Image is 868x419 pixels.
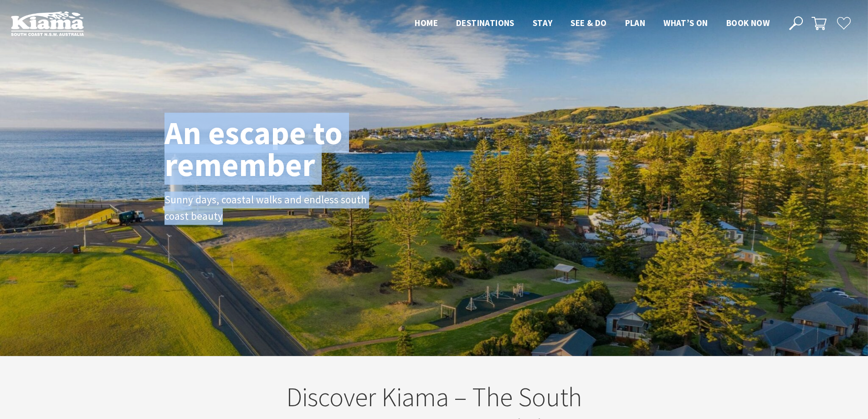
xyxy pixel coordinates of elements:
span: Plan [625,17,646,28]
span: Destinations [456,17,514,28]
h1: An escape to remember [164,117,415,181]
span: Stay [533,17,553,28]
span: Home [415,17,438,28]
img: Kiama Logo [11,11,84,36]
nav: Main Menu [406,16,779,31]
span: See & Do [570,17,606,28]
span: What’s On [663,17,708,28]
span: Book now [726,17,770,28]
p: Sunny days, coastal walks and endless south coast beauty [164,191,370,225]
